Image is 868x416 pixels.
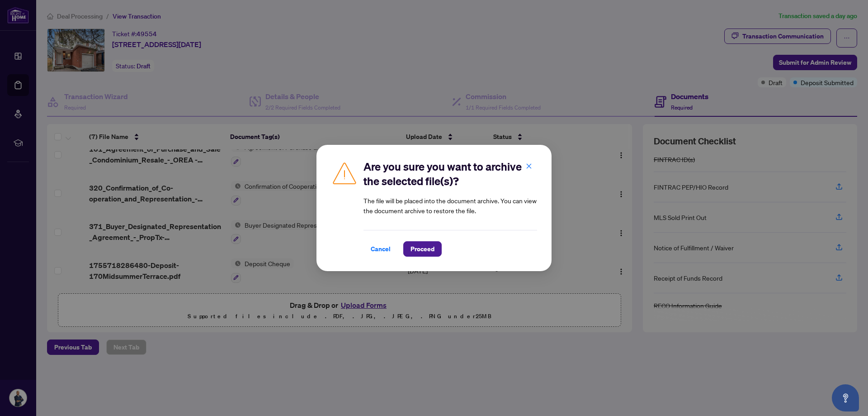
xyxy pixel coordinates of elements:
[403,241,442,257] button: Proceed
[363,159,537,188] h2: Are you sure you want to archive the selected file(s)?
[526,163,532,169] span: close
[410,242,434,256] span: Proceed
[331,159,358,186] img: Caution Icon
[832,384,859,411] button: Open asap
[363,196,537,215] article: The file will be placed into the document archive. You can view the document archive to restore t...
[371,242,391,256] span: Cancel
[363,241,398,257] button: Cancel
